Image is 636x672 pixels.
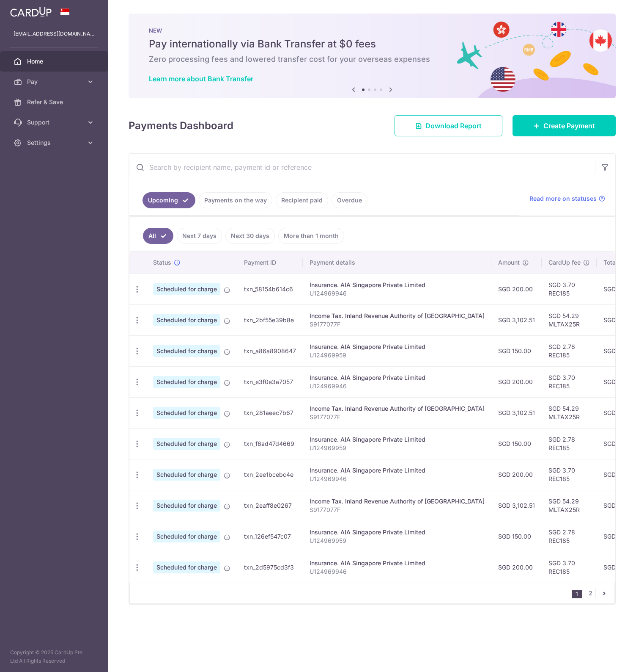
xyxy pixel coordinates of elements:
[237,304,303,335] td: txn_2bf55e39b8e
[543,121,595,131] span: Create Payment
[129,118,233,133] h4: Payments Dashboard
[303,252,491,274] th: Payment details
[548,258,581,267] span: CardUp fee
[542,552,597,583] td: SGD 3.70 REC185
[310,559,485,567] div: Insurance. AIA Singapore Private Limited
[153,283,220,295] span: Scheduled for charge
[237,521,303,552] td: txn_126ef547c07
[10,7,52,17] img: CardUp
[603,258,631,267] span: Total amt.
[310,382,485,390] p: U124969946
[177,228,222,244] a: Next 7 days
[491,552,542,583] td: SGD 200.00
[542,490,597,521] td: SGD 54.29 MLTAX25R
[129,154,595,181] input: Search by recipient name, payment id or reference
[153,345,220,357] span: Scheduled for charge
[153,438,220,450] span: Scheduled for charge
[491,335,542,366] td: SGD 150.00
[498,258,520,267] span: Amount
[491,521,542,552] td: SGD 150.00
[153,469,220,481] span: Scheduled for charge
[237,490,303,521] td: txn_2eaff8e0267
[310,435,485,444] div: Insurance. AIA Singapore Private Limited
[143,192,195,208] a: Upcoming
[585,588,595,598] a: 2
[149,37,595,51] h5: Pay internationally via Bank Transfer at $0 fees
[529,194,597,203] span: Read more on statuses
[27,118,83,127] span: Support
[143,228,173,244] a: All
[310,404,485,413] div: Income Tax. Inland Revenue Authority of [GEOGRAPHIC_DATA]
[332,192,367,208] a: Overdue
[237,552,303,583] td: txn_2d5975cd3f3
[276,192,328,208] a: Recipient paid
[237,428,303,459] td: txn_f6ad47d4669
[542,274,597,304] td: SGD 3.70 REC185
[149,27,595,34] p: NEW
[542,521,597,552] td: SGD 2.78 REC185
[149,75,253,83] a: Learn more about Bank Transfer
[237,274,303,304] td: txn_58154b614c6
[129,14,616,98] img: Bank transfer banner
[310,312,485,320] div: Income Tax. Inland Revenue Authority of [GEOGRAPHIC_DATA]
[153,314,220,326] span: Scheduled for charge
[542,428,597,459] td: SGD 2.78 REC185
[237,459,303,490] td: txn_2ee1bcebc4e
[27,98,83,106] span: Refer & Save
[572,583,614,603] nav: pager
[513,115,616,136] a: Create Payment
[425,121,482,131] span: Download Report
[153,500,220,512] span: Scheduled for charge
[14,30,95,38] p: [EMAIL_ADDRESS][DOMAIN_NAME]
[310,289,485,298] p: U124969946
[491,397,542,428] td: SGD 3,102.51
[153,407,220,419] span: Scheduled for charge
[225,228,275,244] a: Next 30 days
[491,490,542,521] td: SGD 3,102.51
[542,366,597,397] td: SGD 3.70 REC185
[199,192,272,208] a: Payments on the way
[310,413,485,421] p: S9177077F
[310,343,485,351] div: Insurance. AIA Singapore Private Limited
[153,258,171,267] span: Status
[310,528,485,536] div: Insurance. AIA Singapore Private Limited
[542,335,597,366] td: SGD 2.78 REC185
[491,304,542,335] td: SGD 3,102.51
[542,397,597,428] td: SGD 54.29 MLTAX25R
[529,194,605,203] a: Read more on statuses
[491,366,542,397] td: SGD 200.00
[153,376,220,388] span: Scheduled for charge
[310,536,485,545] p: U124969959
[310,567,485,576] p: U124969946
[542,459,597,490] td: SGD 3.70 REC185
[27,57,83,66] span: Home
[27,77,83,86] span: Pay
[310,373,485,382] div: Insurance. AIA Singapore Private Limited
[149,54,595,64] h6: Zero processing fees and lowered transfer cost for your overseas expenses
[395,115,502,136] a: Download Report
[310,444,485,452] p: U124969959
[310,281,485,289] div: Insurance. AIA Singapore Private Limited
[237,366,303,397] td: txn_e3f0e3a7057
[542,304,597,335] td: SGD 54.29 MLTAX25R
[27,138,83,147] span: Settings
[278,228,344,244] a: More than 1 month
[310,475,485,483] p: U124969946
[310,466,485,475] div: Insurance. AIA Singapore Private Limited
[491,459,542,490] td: SGD 200.00
[491,428,542,459] td: SGD 150.00
[237,335,303,366] td: txn_a86a8908647
[310,506,485,514] p: S9177077F
[491,274,542,304] td: SGD 200.00
[237,252,303,274] th: Payment ID
[153,531,220,542] span: Scheduled for charge
[237,397,303,428] td: txn_281aeec7b67
[310,351,485,360] p: U124969959
[153,561,220,573] span: Scheduled for charge
[310,497,485,506] div: Income Tax. Inland Revenue Authority of [GEOGRAPHIC_DATA]
[310,320,485,329] p: S9177077F
[572,590,582,598] li: 1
